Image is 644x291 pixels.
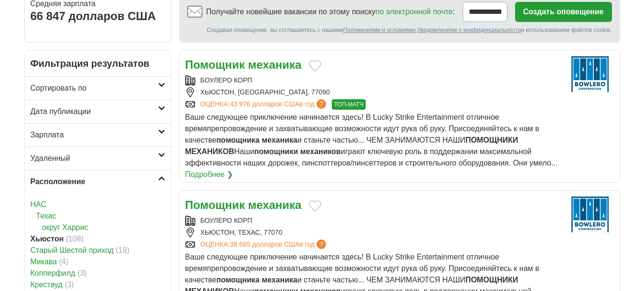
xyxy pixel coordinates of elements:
font: ? [319,240,323,248]
a: Помощник механика [185,198,302,211]
font: механика [248,58,301,71]
font: играют ключевую роль в поддержании максимальной эффективности наших дорожек, пинспоттеров/пинсетт... [185,147,558,167]
a: Зарплата [25,123,171,146]
font: ТОП-МАТЧ [334,101,363,108]
font: Подробнее ❯ [185,170,233,178]
font: Создавая оповещение, вы соглашаетесь с нашими [207,27,343,33]
font: (108) [66,235,84,243]
font: : [453,8,455,16]
font: (3) [64,281,74,289]
a: Копперфилд [31,269,75,277]
font: Зарплата [31,131,64,139]
font: ХЬЮСТОН, [GEOGRAPHIC_DATA], 77090 [201,88,330,96]
button: Добавить в избранные вакансии [309,60,321,72]
font: ПОМОЩНИКИ [465,136,518,144]
font: ПОМОЩНИКИ [465,276,518,284]
a: Микава [31,258,57,266]
a: Помощник механика [185,58,302,71]
a: ОЦЕНКА:43 976 долларов СШАв год? [201,99,328,110]
font: и станьте частью... ЧЕМ ЗАНИМАЮТСЯ НАШИ [297,276,465,284]
a: Положениями и условиями [343,27,416,33]
font: Хьюстон [31,235,64,243]
font: в год [299,100,315,108]
font: Получайте новейшие вакансии по этому поиску [206,8,376,16]
font: 43 976 долларов США [230,100,300,108]
font: Расположение [31,177,85,186]
a: Сортировать по [25,76,171,100]
font: Помощник [185,58,245,71]
a: по электронной почте [376,8,453,16]
font: помощника [216,276,260,284]
font: Наши [234,147,254,156]
font: (4) [59,258,69,266]
font: механика [262,276,297,284]
font: 66 847 долларов США [31,10,156,22]
font: Ваше следующее приключение начинается здесь! В Lucky Strike Entertainment отличное времяпрепровож... [185,113,539,144]
a: Старый Шестой приход [31,246,114,254]
font: и станьте частью... ЧЕМ ЗАНИМАЮТСЯ НАШИ [297,136,465,144]
a: округ Харрис [42,223,88,231]
font: , [416,27,417,33]
font: ОЦЕНКА: [201,100,230,108]
font: Фильтрация результатов [31,58,149,69]
font: Помощник [185,198,245,211]
font: Удаленный [31,154,71,162]
font: МЕХАНИКОВ [185,147,234,156]
font: ? [319,100,323,108]
font: в год [299,240,315,248]
a: Удаленный [25,146,171,170]
font: механика [248,198,301,211]
a: Расположение [25,170,171,193]
a: БОУЛЕРО КОРП [201,217,253,224]
a: НАС [31,200,46,208]
a: Уведомлением о конфиденциальности [417,27,521,33]
font: помощники [254,147,298,156]
a: Техас [36,212,56,220]
a: БОУЛЕРО КОРП [201,76,253,84]
img: Логотип Bowlero Corp [566,197,614,232]
font: Сортировать по [31,84,87,92]
a: ОЦЕНКА:38 665 долларов СШАв год? [201,239,328,249]
font: ОЦЕНКА: [201,240,230,248]
button: Создать оповещение [515,2,612,22]
a: Подробнее ❯ [185,169,233,180]
font: (3) [77,269,87,277]
font: (18) [116,246,129,254]
font: и использованием файлов cookie. [521,27,612,33]
font: ХЬЮСТОН, ТЕХАС, 77070 [201,229,283,236]
font: механиков [300,147,341,156]
font: помощника [216,136,260,144]
button: Добавить в избранные вакансии [309,200,321,212]
font: 38 665 долларов США [230,240,300,248]
a: Крествуд [31,281,63,289]
a: Дата публикации [25,100,171,123]
img: Логотип Bowlero Corp [566,56,614,92]
font: Создать оповещение [523,8,604,16]
font: Дата публикации [31,107,91,115]
font: механика [262,136,297,144]
font: Ваше следующее приключение начинается здесь! В Lucky Strike Entertainment отличное времяпрепровож... [185,253,539,284]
